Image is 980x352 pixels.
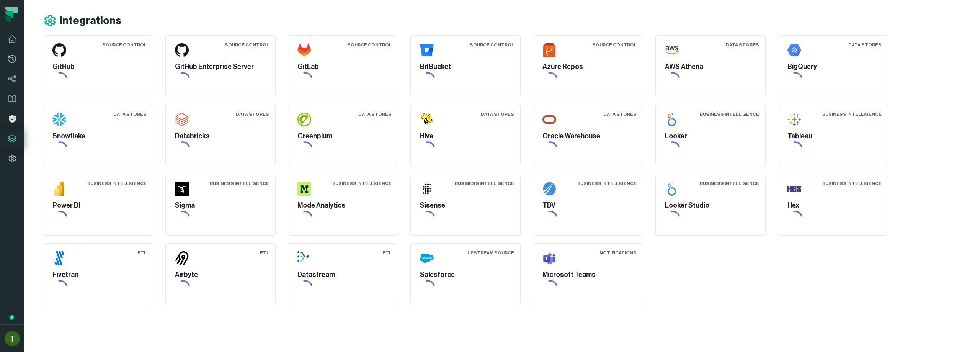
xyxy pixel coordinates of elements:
[603,111,637,117] div: Data Stores
[52,62,144,72] h5: GitHub
[787,182,801,196] img: Hex
[599,250,637,256] div: Notifications
[52,131,144,141] h5: Snowflake
[665,113,679,126] img: Looker
[420,270,511,280] h5: Salesforce
[420,131,511,141] h5: Hive
[347,42,392,48] div: Source Control
[52,251,66,265] img: Fivetran
[236,111,269,117] div: Data Stores
[665,200,756,211] h5: Looker Studio
[210,180,269,187] div: Business Intelligence
[542,62,634,72] h5: Azure Repos
[787,43,801,57] img: BigQuery
[297,131,389,141] h5: Greenplum
[420,251,434,265] img: Salesforce
[8,314,15,321] div: Tooltip anchor
[542,131,634,141] h5: Oracle Warehouse
[420,113,434,126] img: Hive
[175,251,189,265] img: Airbyte
[5,331,20,346] img: avatar of Tomer Galun
[592,42,637,48] div: Source Control
[542,113,556,126] img: Oracle Warehouse
[542,182,556,196] img: TDV
[577,180,637,187] div: Business Intelligence
[297,62,389,72] h5: GitLab
[52,113,66,126] img: Snowflake
[102,42,147,48] div: Source Control
[787,113,801,126] img: Tableau
[787,200,879,211] h5: Hex
[113,111,147,117] div: Data Stores
[297,200,389,211] h5: Mode Analytics
[260,250,269,256] div: ETL
[542,270,634,280] h5: Microsoft Teams
[467,250,514,256] div: Upstream Source
[175,43,189,57] img: GitHub Enterprise Server
[175,200,266,211] h5: Sigma
[175,113,189,126] img: Databricks
[297,113,311,126] img: Greenplum
[848,42,882,48] div: Data Stores
[420,182,434,196] img: Sisense
[60,14,121,28] h1: Integrations
[175,62,266,72] h5: GitHub Enterprise Server
[175,182,189,196] img: Sigma
[542,43,556,57] img: Azure Repos
[665,43,679,57] img: AWS Athena
[52,270,144,280] h5: Fivetran
[470,42,514,48] div: Source Control
[52,43,66,57] img: GitHub
[787,62,879,72] h5: BigQuery
[297,251,311,265] img: Datastream
[382,250,392,256] div: ETL
[700,111,759,117] div: Business Intelligence
[700,180,759,187] div: Business Intelligence
[297,43,311,57] img: GitLab
[726,42,759,48] div: Data Stores
[787,131,879,141] h5: Tableau
[225,42,269,48] div: Source Control
[455,180,514,187] div: Business Intelligence
[297,270,389,280] h5: Datastream
[175,270,266,280] h5: Airbyte
[420,62,511,72] h5: BitBucket
[52,182,66,196] img: Power BI
[175,131,266,141] h5: Databricks
[52,200,144,211] h5: Power BI
[665,62,756,72] h5: AWS Athena
[665,131,756,141] h5: Looker
[481,111,514,117] div: Data Stores
[665,182,679,196] img: Looker Studio
[822,111,882,117] div: Business Intelligence
[542,200,634,211] h5: TDV
[542,251,556,265] img: Microsoft Teams
[420,200,511,211] h5: Sisense
[297,182,311,196] img: Mode Analytics
[420,43,434,57] img: BitBucket
[822,180,882,187] div: Business Intelligence
[137,250,147,256] div: ETL
[358,111,392,117] div: Data Stores
[332,180,392,187] div: Business Intelligence
[87,180,147,187] div: Business Intelligence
